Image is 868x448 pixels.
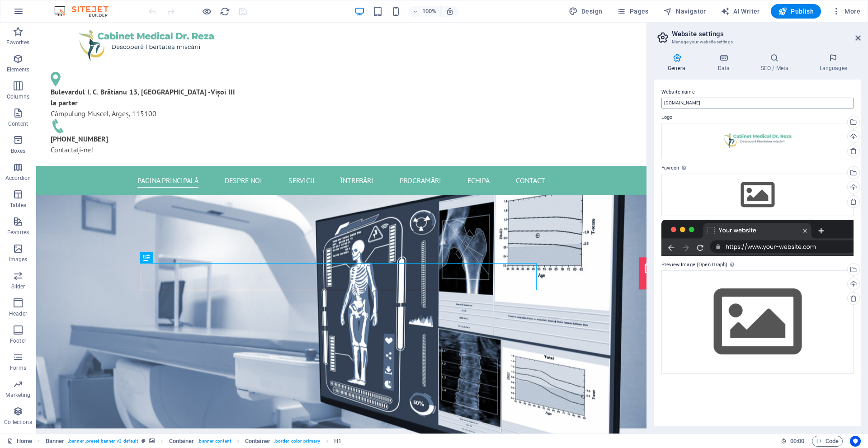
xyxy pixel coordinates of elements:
p: Favorites [6,39,29,46]
h6: Session time [781,436,805,447]
h2: Website settings [672,30,861,38]
i: This element is a customizable preset [142,439,146,443]
p: Collections [4,419,32,426]
label: Preview Image (Open Graph) [661,259,854,270]
p: Features [7,229,29,236]
p: Marketing [5,391,30,399]
div: Design (Ctrl+Alt+Y) [565,4,606,19]
h4: General [654,53,704,72]
p: Columns [7,93,29,100]
span: Publish [778,7,814,16]
p: Content [8,120,28,127]
span: Click to select. Double-click to edit [334,436,341,447]
p: Images [9,256,28,263]
div: Select files from the file manager, stock photos, or upload file(s) [661,270,854,374]
label: Website name [661,87,854,98]
p: Header [9,310,27,317]
a: PROGRAMARE [609,240,657,261]
p: Forms [10,364,26,372]
input: Name... [661,98,854,108]
button: Design [565,4,606,19]
i: On resize automatically adjust zoom level to fit chosen device. [446,7,454,15]
button: reload [219,6,230,17]
button: Pages [613,4,652,19]
p: Footer [10,337,26,344]
nav: breadcrumb [46,436,342,447]
span: 00 00 [790,436,804,447]
div: CabinetMedicalDEXA_LOGO_editabilvectorial-10-Copy-772r065G5lGR_VthJt30Zw.jpg [661,123,854,159]
span: . border-color-primary [274,436,320,447]
p: Accordion [5,174,31,182]
span: . banner .preset-banner-v3-default [68,436,138,447]
a: Click to cancel selection. Double-click to open Pages [7,436,32,447]
button: Click here to leave preview mode and continue editing [201,6,212,17]
span: More [832,7,860,16]
h4: Data [704,53,747,72]
h4: SEO / Meta [747,53,806,72]
span: Code [816,436,839,447]
button: Publish [771,4,821,19]
span: : [797,438,798,444]
button: Navigator [660,4,710,19]
label: Favicon [661,163,854,174]
img: Editor Logo [52,6,120,17]
p: Boxes [11,147,26,155]
span: Click to select. Double-click to edit [46,436,65,447]
h6: 100% [422,6,437,17]
div: Select files from the file manager, stock photos, or upload file(s) [661,174,854,216]
button: AI Writer [717,4,764,19]
span: Navigator [663,7,706,16]
button: More [828,4,864,19]
span: Click to select. Double-click to edit [245,436,270,447]
span: Pages [617,7,648,16]
i: Reload page [220,6,230,17]
button: 100% [409,6,441,17]
p: Elements [7,66,30,73]
span: Click to select. Double-click to edit [169,436,194,447]
h4: Languages [806,53,861,72]
span: . banner-content [198,436,231,447]
label: Logo [661,112,854,123]
span: Design [569,7,603,16]
h3: Manage your website settings [672,38,843,46]
button: Usercentrics [850,436,861,447]
span: AI Writer [721,7,760,16]
p: Tables [10,202,26,209]
button: Code [812,436,843,447]
i: This element contains a background [149,439,155,443]
p: Slider [11,283,25,290]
